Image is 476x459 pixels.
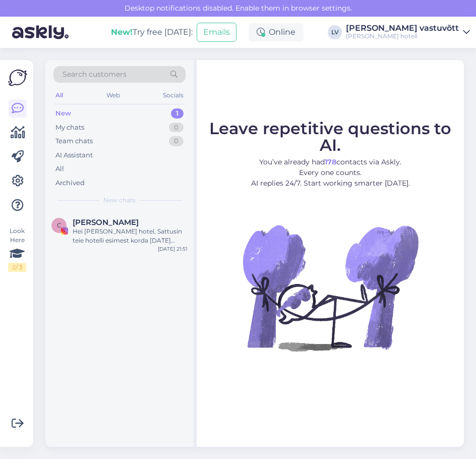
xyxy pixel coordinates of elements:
[209,119,451,155] span: Leave repetitive questions to AI.
[8,226,26,272] div: Look Here
[169,123,184,133] div: 0
[8,68,27,87] img: Askly Logo
[346,24,459,32] div: [PERSON_NAME] vastuvõtt
[55,108,71,119] div: New
[55,178,85,188] div: Archived
[206,157,455,189] p: You’ve already had contacts via Askly. Every one counts. AI replies 24/7. Start working smarter [...
[55,150,93,160] div: AI Assistant
[328,25,342,39] div: LV
[249,23,304,41] div: Online
[325,157,336,166] b: 178
[197,23,236,42] button: Emails
[73,218,139,227] span: Carol Leiste
[55,164,64,174] div: All
[346,32,459,40] div: [PERSON_NAME] hotell
[55,123,84,133] div: My chats
[55,136,93,146] div: Team chats
[169,136,184,146] div: 0
[73,227,188,245] div: Hei [PERSON_NAME] hotel, Sattusin teie hotelli esimest korda [DATE] aasta detsembris. Sõbranna vi...
[346,24,470,40] a: [PERSON_NAME] vastuvõtt[PERSON_NAME] hotell
[158,245,188,253] div: [DATE] 21:51
[53,89,65,102] div: All
[57,221,62,229] span: C
[240,197,421,378] img: No Chat active
[63,69,127,80] span: Search customers
[161,89,186,102] div: Socials
[8,263,26,272] div: 2 / 3
[111,26,193,38] div: Try free [DATE]:
[104,89,122,102] div: Web
[111,27,133,37] b: New!
[103,196,136,205] span: New chats
[171,108,184,119] div: 1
